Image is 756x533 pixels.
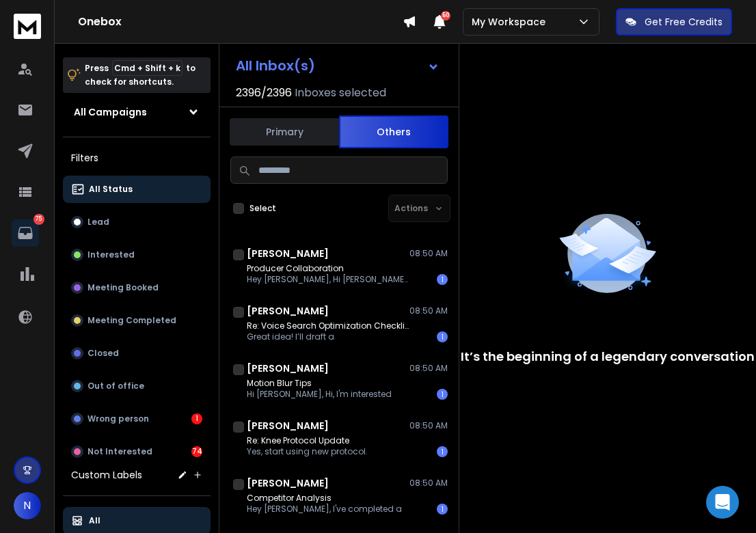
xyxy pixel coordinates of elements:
p: Producer Collaboration [247,263,411,274]
button: Get Free Credits [616,8,732,36]
button: N [14,492,41,519]
button: Others [339,115,448,148]
p: Not Interested [87,446,152,457]
h3: Custom Labels [71,468,142,482]
p: Hey [PERSON_NAME], I've completed a [247,504,402,515]
h1: [PERSON_NAME] [247,419,329,433]
button: All Status [63,176,211,203]
p: Hey [PERSON_NAME], Hi [PERSON_NAME], loved [247,274,411,285]
div: 74 [191,446,202,457]
p: Get Free Credits [645,15,723,29]
p: 08:50 AM [409,420,448,431]
p: 08:50 AM [409,363,448,374]
span: 50 [441,11,450,20]
p: Re: Knee Protocol Update [247,435,368,446]
p: Wrong person [87,413,149,424]
button: Primary [230,117,339,147]
p: Motion Blur Tips [247,378,392,389]
h1: All Campaigns [74,105,147,119]
p: Great idea! I’ll draft a [247,331,411,342]
img: logo [14,14,41,39]
label: Select [249,203,276,214]
h3: Inboxes selected [295,85,386,101]
button: Closed [63,340,211,367]
button: All Inbox(s) [225,52,450,79]
span: 2396 / 2396 [236,85,292,101]
h1: All Inbox(s) [236,59,315,72]
p: Press to check for shortcuts. [85,61,195,89]
div: 1 [437,446,448,457]
button: Meeting Booked [63,274,211,301]
h1: [PERSON_NAME] [247,361,329,375]
div: 1 [437,274,448,285]
button: All Campaigns [63,98,211,126]
p: Meeting Booked [87,282,159,293]
p: Meeting Completed [87,315,176,326]
p: Yes, start using new protocol. [247,446,368,457]
p: Out of office [87,381,144,392]
div: 1 [437,504,448,515]
button: Lead [63,208,211,236]
h1: [PERSON_NAME] [247,304,329,318]
p: 08:50 AM [409,305,448,316]
h1: Onebox [78,14,403,30]
button: Not Interested74 [63,438,211,465]
button: Wrong person1 [63,405,211,433]
p: My Workspace [472,15,551,29]
p: All Status [89,184,133,195]
h1: [PERSON_NAME] [247,247,329,260]
div: Open Intercom Messenger [706,486,739,519]
p: Hi [PERSON_NAME], Hi, I'm interested [247,389,392,400]
a: 75 [12,219,39,247]
p: Re: Voice Search Optimization Checklist [247,320,411,331]
p: Interested [87,249,135,260]
button: Out of office [63,372,211,400]
p: It’s the beginning of a legendary conversation [461,347,755,366]
p: 75 [33,214,44,225]
div: 1 [437,389,448,400]
div: 1 [191,413,202,424]
p: All [89,515,100,526]
div: 1 [437,331,448,342]
p: 08:50 AM [409,478,448,489]
button: Interested [63,241,211,269]
h1: [PERSON_NAME] [247,476,329,490]
p: Competitor Analysis [247,493,402,504]
p: 08:50 AM [409,248,448,259]
button: Meeting Completed [63,307,211,334]
h3: Filters [63,148,211,167]
span: Cmd + Shift + k [112,60,183,76]
p: Lead [87,217,109,228]
p: Closed [87,348,119,359]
